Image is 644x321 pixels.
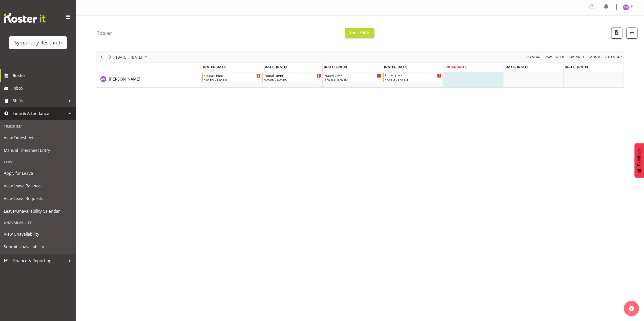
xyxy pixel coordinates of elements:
[264,78,321,82] div: 5:00 PM - 9:00 PM
[589,54,602,60] span: Month
[605,54,622,60] span: calendar
[524,54,540,60] span: Time Scale
[13,110,66,117] span: Time & Attendance
[202,73,262,82] div: Amal Makan"s event - *Rural Omni Begin From Monday, August 25, 2025 at 5:00:00 PM GMT+12:00 Ends ...
[204,73,261,78] div: *Rural Omni
[324,73,381,78] div: *Rural Omni
[107,54,114,60] button: Next
[324,78,381,82] div: 5:00 PM - 9:00 PM
[4,243,72,251] span: Submit Unavailability
[4,146,72,154] span: Manual Timesheet Entry
[383,73,443,82] div: Amal Makan"s event - *Rural Omni Begin From Thursday, August 28, 2025 at 5:00:00 PM GMT+12:00 End...
[262,73,322,82] div: Amal Makan"s event - *Rural Omni Begin From Tuesday, August 26, 2025 at 5:00:00 PM GMT+12:00 Ends...
[605,54,623,60] button: Month
[623,4,629,10] img: amal-makan1835.jpg
[629,306,634,311] img: help-xxl-2.png
[555,54,565,60] button: Timeline Week
[1,240,75,253] a: Submit Unavailability
[323,73,382,82] div: Amal Makan"s event - *Rural Omni Begin From Wednesday, August 27, 2025 at 5:00:00 PM GMT+12:00 En...
[13,257,66,264] span: Finance & Reporting
[14,39,62,46] div: Symphony Research
[13,84,73,92] span: Inbox
[116,54,143,60] span: [DATE] - [DATE]
[1,180,75,192] a: View Leave Balances
[345,28,374,38] button: Your Shifts
[565,64,588,69] span: [DATE], [DATE]
[1,205,75,217] a: Leave/Unavailability Calendar
[385,78,441,82] div: 5:00 PM - 9:00 PM
[204,78,261,82] div: 5:00 PM - 9:00 PM
[202,72,624,87] table: Timeline Week of August 29, 2025
[349,30,370,35] span: Your Shifts
[115,54,149,60] button: August 25 - 31, 2025
[13,72,73,79] span: Roster
[4,195,72,202] span: View Leave Requests
[1,192,75,205] a: View Leave Requests
[324,64,347,69] span: [DATE], [DATE]
[4,134,72,141] span: View Timesheets
[109,76,140,82] a: [PERSON_NAME]
[96,30,112,36] h4: Roster
[634,143,644,178] button: Feedback - Show survey
[98,54,105,60] button: Previous
[96,52,624,88] div: Timeline Week of August 29, 2025
[1,144,75,157] a: Manual Timesheet Entry
[555,54,565,60] span: Week
[1,167,75,180] a: Apply for Leave
[545,54,553,60] button: Timeline Day
[1,217,75,228] div: Unavailability
[13,97,66,105] span: Shifts
[384,64,407,69] span: [DATE], [DATE]
[203,64,226,69] span: [DATE], [DATE]
[4,169,72,177] span: Apply for Leave
[589,54,603,60] button: Timeline Month
[637,148,641,166] span: Feedback
[1,228,75,240] a: View Unavailability
[523,54,541,60] button: Time Scale
[4,13,46,23] img: Rosterit website logo
[264,64,287,69] span: [DATE], [DATE]
[1,131,75,144] a: View Timesheets
[1,157,75,167] div: Leave
[567,54,586,60] span: Fortnight
[567,54,587,60] button: Fortnight
[505,64,528,69] span: [DATE], [DATE]
[106,52,114,62] div: Next
[611,28,622,39] button: Download a PDF of the roster according to the set date range.
[264,73,321,78] div: *Rural Omni
[545,54,552,60] span: Day
[96,72,202,87] td: Amal Makan resource
[1,121,75,131] div: Timesheet
[4,182,72,190] span: View Leave Balances
[385,73,441,78] div: *Rural Omni
[626,28,637,39] button: Filter Shifts
[4,207,72,215] span: Leave/Unavailability Calendar
[97,52,106,62] div: Previous
[444,64,467,69] span: [DATE], [DATE]
[4,230,72,238] span: View Unavailability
